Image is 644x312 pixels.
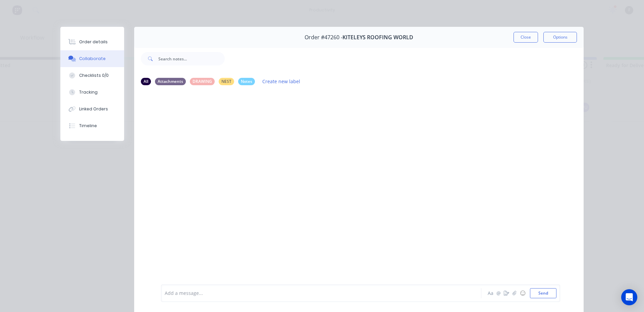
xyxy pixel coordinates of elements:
div: Notes [238,78,255,85]
div: Tracking [79,89,98,95]
button: Collaborate [60,50,124,67]
div: Attachments [155,78,186,85]
span: Order #47260 - [305,34,342,41]
div: Linked Orders [79,106,108,112]
input: Search notes... [158,52,225,65]
button: Checklists 0/0 [60,67,124,84]
div: Collaborate [79,56,106,62]
button: Linked Orders [60,101,124,117]
button: Send [530,288,556,298]
button: Order details [60,34,124,50]
div: All [141,78,151,85]
button: Aa [486,289,494,297]
div: Order details [79,39,108,45]
div: Timeline [79,123,97,129]
button: Close [514,32,538,43]
div: DRAWING [190,78,215,85]
span: KITELEYS ROOFING WORLD [342,34,413,41]
button: Timeline [60,117,124,134]
button: @ [494,289,502,297]
button: ☺ [519,289,527,297]
button: Options [543,32,577,43]
div: Checklists 0/0 [79,72,109,79]
div: NEST [219,78,234,85]
button: Create new label [259,77,304,86]
div: Open Intercom Messenger [621,289,637,305]
button: Tracking [60,84,124,101]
